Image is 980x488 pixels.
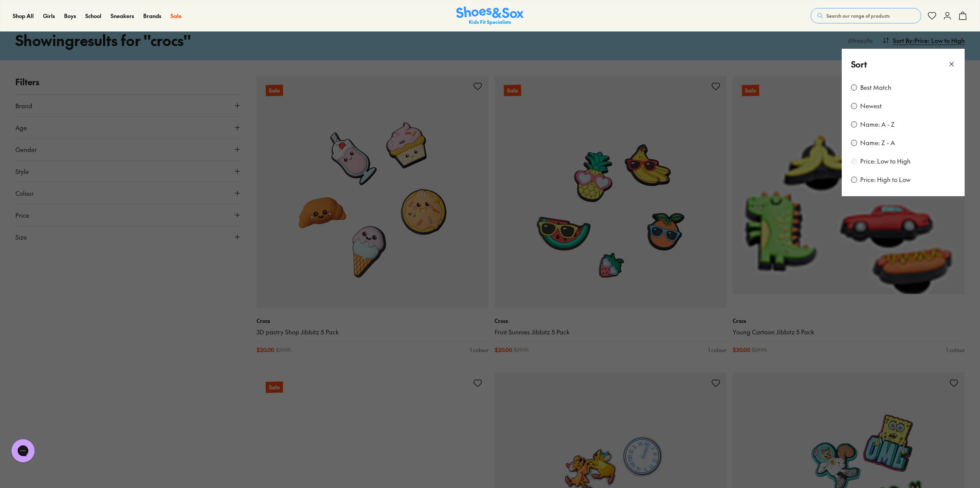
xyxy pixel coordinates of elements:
span: Girls [43,12,55,20]
a: Girls [43,12,55,20]
span: Brands [143,12,161,20]
img: SNS_Logo_Responsive.svg [456,7,524,25]
span: School [85,12,101,20]
label: Newest [860,102,882,110]
span: Sale [171,12,182,20]
label: Name: Z - A [860,139,895,147]
label: Name: A - Z [860,120,895,129]
span: Sneakers [111,12,134,20]
a: Boys [64,12,76,20]
iframe: Gorgias live chat messenger [8,437,38,465]
button: Search our range of products [811,8,921,23]
span: Shop All [13,12,34,20]
a: Shop All [13,12,34,20]
span: Boys [64,12,76,20]
span: Search our range of products [826,12,890,19]
a: Brands [143,12,161,20]
p: Sort [851,58,867,71]
label: Best Match [860,83,891,92]
label: Price: High to Low [860,175,910,184]
label: Price: Low to High [860,157,910,165]
a: School [85,12,101,20]
a: Shoes & Sox [456,7,524,25]
a: Sneakers [111,12,134,20]
a: Sale [171,12,182,20]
